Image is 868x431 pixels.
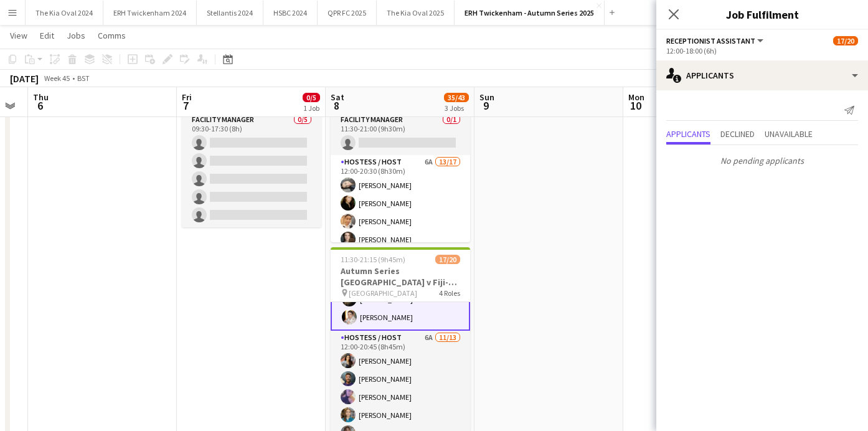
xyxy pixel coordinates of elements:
div: Applicants [656,60,868,90]
span: Applicants [666,130,710,138]
div: 3 Jobs [445,103,468,113]
span: Sun [479,92,494,103]
div: BST [77,73,90,83]
span: Comms [98,30,126,41]
button: The Kia Oval 2025 [377,1,455,25]
span: 6 [31,98,49,113]
button: HSBC 2024 [263,1,318,25]
span: 7 [180,98,192,113]
div: 12:00-18:00 (6h) [666,46,858,55]
span: 8 [329,98,344,113]
a: Comms [93,27,131,44]
span: Sat [331,92,344,103]
span: Declined [720,130,755,138]
button: ERH Twickenham - Autumn Series 2025 [455,1,605,25]
span: 17/20 [833,36,858,45]
app-job-card: 09:30-17:30 (8h)0/5Set up Day for England v Fiji match - [DATE] [GEOGRAPHIC_DATA]1 RoleFacility M... [182,58,321,227]
button: Receptionist Assistant [666,36,765,45]
a: View [5,27,32,44]
app-job-card: 11:30-21:00 (9h30m)13/18Autumn Series England v Fiji- Captain's Club (North Stand) - [DATE] [GEOG... [331,58,470,242]
h3: Job Fulfilment [656,6,868,22]
span: View [10,30,27,41]
span: Mon [628,92,644,103]
span: Edit [40,30,54,41]
span: [GEOGRAPHIC_DATA] [349,288,417,298]
a: Jobs [62,27,90,44]
button: QPR FC 2025 [318,1,377,25]
button: Stellantis 2024 [197,1,263,25]
span: Thu [33,92,49,103]
app-card-role: Facility Manager0/509:30-17:30 (8h) [182,113,321,227]
span: 11:30-21:15 (9h45m) [341,255,405,264]
span: Jobs [67,30,85,41]
span: Receptionist Assistant [666,36,755,45]
span: 35/43 [444,93,469,102]
span: Unavailable [765,130,813,138]
p: No pending applicants [656,150,868,171]
h3: Autumn Series [GEOGRAPHIC_DATA] v Fiji- Gate 1 (East Stand) - [DATE] [331,265,470,288]
span: Fri [182,92,192,103]
span: Week 45 [41,73,72,83]
span: 0/5 [303,93,320,102]
app-card-role: Facility Manager0/111:30-21:00 (9h30m) [331,113,470,155]
span: 17/20 [435,255,460,264]
div: [DATE] [10,72,39,85]
a: Edit [35,27,59,44]
span: 10 [626,98,644,113]
span: 9 [478,98,494,113]
div: 1 Job [303,103,319,113]
span: 4 Roles [439,288,460,298]
button: ERH Twickenham 2024 [103,1,197,25]
button: The Kia Oval 2024 [26,1,103,25]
